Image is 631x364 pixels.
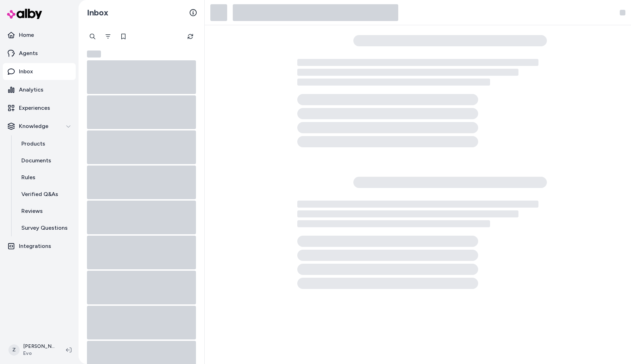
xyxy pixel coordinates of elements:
button: Knowledge [3,118,76,135]
h2: Inbox [87,7,108,18]
p: Survey Questions [21,224,68,232]
button: Filter [101,29,115,43]
p: Products [21,140,45,148]
a: Reviews [14,203,76,220]
a: Documents [14,152,76,169]
a: Integrations [3,238,76,255]
a: Inbox [3,63,76,80]
p: Integrations [19,242,51,250]
p: Experiences [19,104,50,112]
span: Z [8,344,20,356]
a: Products [14,135,76,152]
a: Experiences [3,100,76,116]
a: Verified Q&As [14,186,76,203]
p: Rules [21,173,35,182]
p: Agents [19,49,38,58]
p: Verified Q&As [21,190,58,198]
p: Reviews [21,207,43,215]
p: Inbox [19,67,33,76]
a: Analytics [3,81,76,98]
p: Knowledge [19,122,48,130]
button: Refresh [183,29,197,43]
a: Home [3,27,76,43]
a: Survey Questions [14,220,76,236]
p: Documents [21,156,51,165]
p: [PERSON_NAME] [23,343,55,350]
p: Home [19,31,34,39]
img: alby Logo [7,9,42,19]
span: Evo [23,350,55,357]
a: Agents [3,45,76,62]
a: Rules [14,169,76,186]
button: Z[PERSON_NAME]Evo [4,339,60,361]
p: Analytics [19,86,43,94]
